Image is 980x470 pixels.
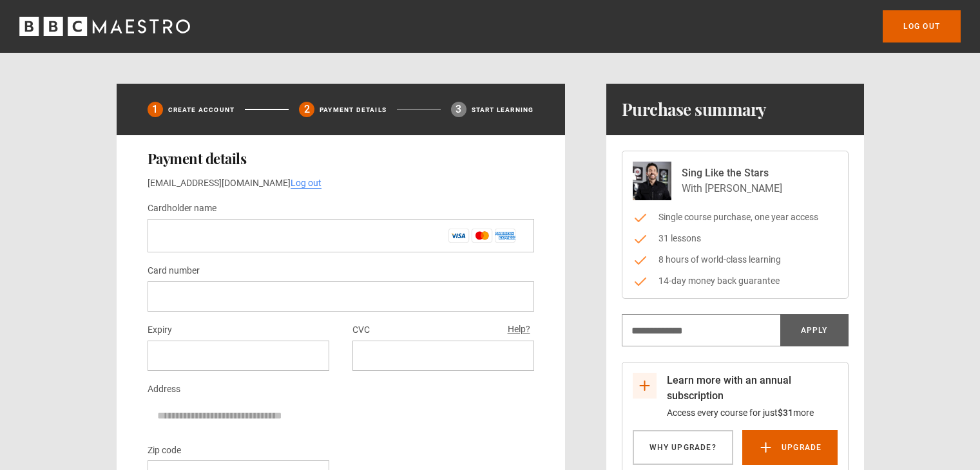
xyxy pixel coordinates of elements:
h1: Purchase summary [622,99,767,120]
iframe: Secure card number input frame [158,290,524,303]
div: 1 [148,102,163,117]
button: Apply [780,314,849,346]
button: Help? [504,321,534,338]
p: Access every course for just more [667,406,838,420]
label: Zip code [148,443,181,458]
li: Single course purchase, one year access [633,211,838,224]
p: With [PERSON_NAME] [682,181,782,196]
label: Address [148,382,180,397]
label: Cardholder name [148,201,216,216]
a: Upgrade [742,430,837,465]
a: Log out [291,178,322,189]
iframe: Secure expiration date input frame [158,350,319,362]
div: 2 [299,102,314,117]
svg: BBC Maestro [19,17,190,36]
li: 31 lessons [633,232,838,245]
li: 8 hours of world-class learning [633,253,838,267]
li: 14-day money back guarantee [633,274,838,288]
div: 3 [451,102,466,117]
p: Create Account [168,105,235,115]
h2: Payment details [148,151,534,166]
iframe: Secure CVC input frame [363,350,524,362]
a: Log out [883,10,961,42]
p: Sing Like the Stars [682,165,782,181]
span: $31 [778,408,793,418]
a: Why Upgrade? [633,430,733,465]
p: Payment details [320,105,387,115]
label: Card number [148,263,200,279]
label: Expiry [148,323,172,338]
p: [EMAIL_ADDRESS][DOMAIN_NAME] [148,176,534,190]
p: Learn more with an annual subscription [667,373,838,404]
p: Start learning [472,105,534,115]
label: CVC [352,323,370,338]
